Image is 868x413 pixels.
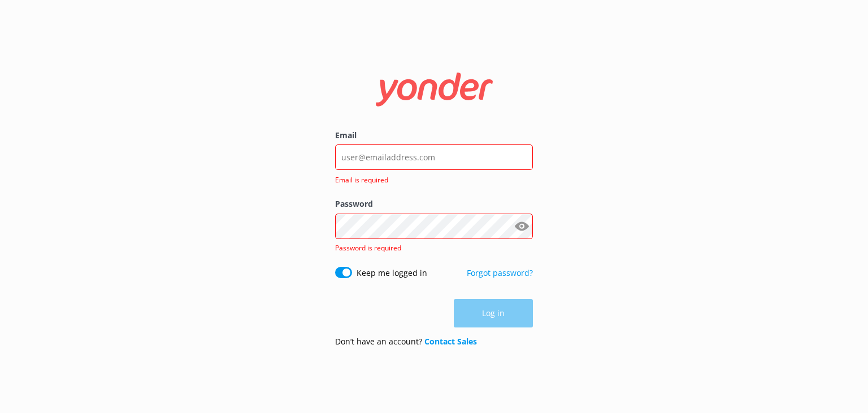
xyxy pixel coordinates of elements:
span: Email is required [335,174,526,185]
span: Password is required [335,243,401,253]
p: Don’t have an account? [335,335,477,348]
label: Password [335,198,533,210]
label: Keep me logged in [357,267,427,279]
input: user@emailaddress.com [335,144,533,170]
button: Show password [510,215,533,237]
label: Email [335,129,533,142]
a: Forgot password? [467,267,533,278]
a: Contact Sales [424,336,477,347]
